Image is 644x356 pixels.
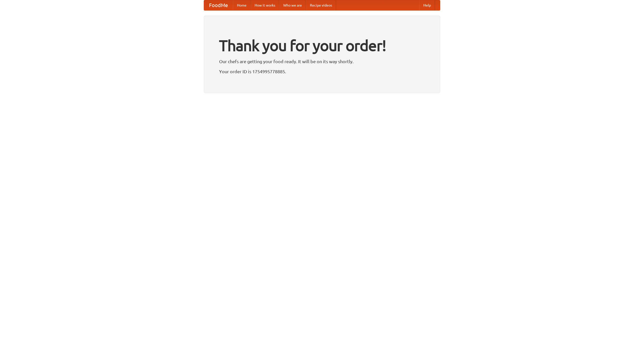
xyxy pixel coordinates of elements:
a: Who we are [279,0,306,10]
a: FoodMe [204,0,233,10]
a: Help [419,0,435,10]
a: Recipe videos [306,0,336,10]
p: Our chefs are getting your food ready. It will be on its way shortly. [219,58,425,65]
p: Your order ID is 1754995778885. [219,68,425,75]
a: How it works [251,0,279,10]
h1: Thank you for your order! [219,33,425,58]
a: Home [233,0,251,10]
